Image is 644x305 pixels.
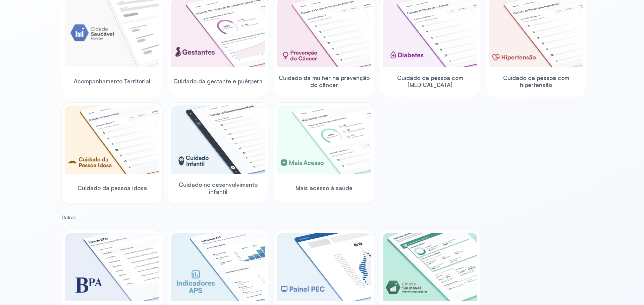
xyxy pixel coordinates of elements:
small: Outros [62,215,582,220]
span: Cuidado no desenvolvimento infantil [171,181,265,196]
img: previne-brasil.png [383,233,477,301]
span: Acompanhamento Territorial [74,78,150,85]
span: Cuidado da pessoa idosa [77,184,147,192]
img: elderly.png [65,105,159,174]
span: Cuidado da gestante e puérpera [173,78,263,85]
span: Mais acesso à saúde [296,184,353,192]
span: Cuidado da pessoa com hipertensão [489,74,583,89]
span: Cuidado da pessoa com [MEDICAL_DATA] [383,74,477,89]
img: aps-indicators.png [171,233,265,301]
span: Cuidado da mulher na prevenção do câncer [277,74,371,89]
img: child-development.png [171,105,265,174]
img: healthcare-greater-access.png [277,105,371,174]
img: pec-panel.png [277,233,371,301]
img: bpa.png [65,233,159,301]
